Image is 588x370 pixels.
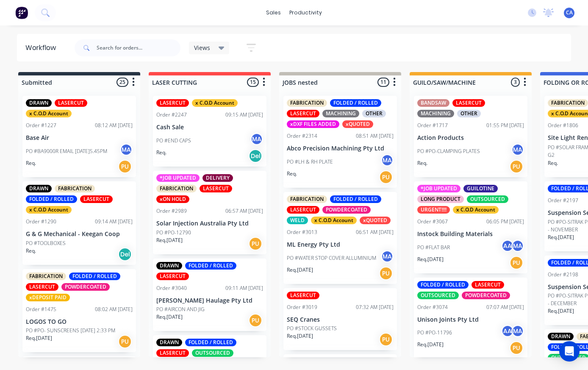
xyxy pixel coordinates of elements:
[322,206,371,214] div: POWDERCOATED
[287,254,376,262] p: PO #WATER STOP COVER ALLUMINIUM
[156,339,182,346] div: DRAWN
[417,206,450,214] div: URGENT!!!!
[156,297,263,304] p: [PERSON_NAME] Haulage Pty Ltd
[22,96,136,177] div: DRAWNLASERCUTx C.O.D AccountOrder #122708:12 AM [DATE]Base AirPO #BA9000R EMAIL [DATE]5.45PMMAReq.PU
[249,314,262,327] div: PU
[26,147,107,155] p: PO #BA9000R EMAIL [DATE]5.45PM
[467,195,508,203] div: OUTSOURCED
[153,259,266,331] div: DRAWNFOLDED / ROLLEDLASERCUTOrder #304009:11 AM [DATE][PERSON_NAME] Haulage Pty LtdPO #AIRCON AND...
[97,39,180,56] input: Search for orders...
[156,174,200,182] div: *JOB UPDATED
[118,335,132,348] div: PU
[156,99,189,107] div: LASERCUT
[26,218,56,225] div: Order #1290
[26,273,66,280] div: FABRICATION
[61,283,110,291] div: POWDERCOATED
[417,281,469,289] div: FOLDED / ROLLED
[156,220,263,227] p: Solar Injection Australia Pty Ltd
[156,137,191,145] p: PO #END CAPS
[417,159,427,167] p: Req.
[417,185,460,192] div: *JOB UPDATED
[548,307,574,315] p: Req. [DATE]
[414,278,527,359] div: FOLDED / ROLLEDLASERCUTOUTSOURCEDPOWDERCOATEDOrder #307407:07 AM [DATE]Unison Joints Pty LtdPO #P...
[287,158,333,166] p: PO #LH & RH PLATE
[185,262,236,270] div: FOLDED / ROLLED
[26,134,133,142] p: Base Air
[381,154,394,167] div: MA
[156,284,187,292] div: Order #3040
[330,195,381,203] div: FOLDED / ROLLED
[559,341,580,362] div: Open Intercom Messenger
[322,110,359,117] div: MACHINING
[95,122,133,129] div: 08:12 AM [DATE]
[548,234,574,241] p: Req. [DATE]
[156,111,187,119] div: Order #2247
[192,349,233,357] div: OUTSOURCED
[156,149,166,156] p: Req.
[26,294,70,301] div: xDEPOSIT PAID
[501,325,514,337] div: AA
[156,262,182,270] div: DRAWN
[417,292,459,299] div: OUTSOURCED
[417,244,450,251] p: PO #FLAT BAR
[283,192,397,284] div: FABRICATIONFOLDED / ROLLEDLASERCUTPOWDERCOATEDWELDx C.O.D AccountxQUOTEDOrder #301306:51 AM [DATE...
[118,160,132,173] div: PU
[417,99,449,107] div: BANDSAW
[262,6,285,19] div: sales
[414,96,527,177] div: BANDSAWLASERCUTMACHININGOTHEROrder #171701:55 PM [DATE]Action ProductsPO #PO-CLAMPING PLATESMAReq.PU
[26,110,72,117] div: x C.O.D Account
[510,160,523,173] div: PU
[156,273,189,280] div: LASERCUT
[156,124,263,131] p: Cash Sale
[26,318,133,325] p: LOGOS TO GO
[287,303,317,311] div: Order #3019
[356,132,394,140] div: 08:51 AM [DATE]
[462,292,510,299] div: POWDERCOATED
[287,206,319,214] div: LASERCUT
[80,195,113,203] div: LASERCUT
[379,170,393,184] div: PU
[26,195,77,203] div: FOLDED / ROLLED
[185,339,236,346] div: FOLDED / ROLLED
[15,6,28,19] img: Factory
[26,239,66,247] p: PO #TOOLBOXES
[69,273,120,280] div: FOLDED / ROLLED
[26,283,58,291] div: LASERCUT
[453,206,499,214] div: x C.O.D Account
[194,43,210,52] span: Views
[330,99,381,107] div: FOLDED / ROLLED
[26,159,36,167] p: Req.
[511,239,524,252] div: MA
[26,231,133,238] p: G & G Mechanical - Keegan Coop
[249,237,262,250] div: PU
[200,185,232,192] div: LASERCUT
[153,171,266,254] div: *JOB UPDATEDDELIVERYFABRICATIONLASERCUTxON HOLDOrder #298906:57 AM [DATE]Solar Injection Australi...
[156,195,189,203] div: xON HOLD
[26,247,36,255] p: Req.
[511,325,524,337] div: MA
[287,170,297,178] p: Req.
[417,256,444,263] p: Req. [DATE]
[360,217,391,224] div: xQUOTED
[26,122,56,129] div: Order #1227
[510,341,523,355] div: PU
[417,110,454,117] div: MACHINING
[118,248,132,261] div: Del
[379,333,393,346] div: PU
[472,281,504,289] div: LASERCUT
[25,43,60,53] div: Workflow
[501,239,514,252] div: AA
[22,181,136,265] div: DRAWNFABRICATIONFOLDED / ROLLEDLASERCUTx C.O.D AccountOrder #129009:14 AM [DATE]G & G Mechanical ...
[548,99,588,107] div: FABRICATION
[26,306,56,313] div: Order #1475
[287,217,308,224] div: WELD
[463,185,498,192] div: GUILOTINE
[55,99,87,107] div: LASERCUT
[548,197,578,204] div: Order #2197
[287,292,319,299] div: LASERCUT
[120,143,133,156] div: MA
[283,96,397,188] div: FABRICATIONFOLDED / ROLLEDLASERCUTMACHININGOTHERxDXF FILES ADDEDxQUOTEDOrder #231408:51 AM [DATE]...
[417,316,524,323] p: Unison Joints Pty Ltd
[225,111,263,119] div: 09:15 AM [DATE]
[26,185,52,192] div: DRAWN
